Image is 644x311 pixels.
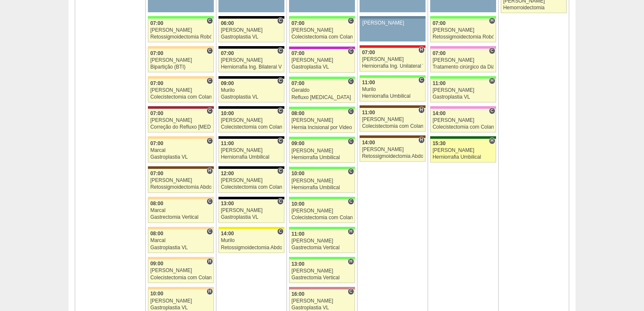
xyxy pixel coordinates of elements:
[489,47,495,54] span: Consultório
[289,49,355,73] a: C 07:00 [PERSON_NAME] Gastroplastia VL
[221,231,234,237] span: 14:00
[150,184,212,190] div: Retossigmoidectomia Abdominal VL
[433,118,494,123] div: [PERSON_NAME]
[221,88,282,93] div: Murilo
[150,94,212,100] div: Colecistectomia com Colangiografia VL
[292,291,305,297] span: 16:00
[221,245,282,250] div: Retossigmoidectomia Abdominal VL
[221,94,282,100] div: Gastroplastia VL
[218,166,284,169] div: Key: Blanc
[430,139,496,162] a: H 15:30 [PERSON_NAME] Herniorrafia Umbilical
[292,140,305,146] span: 09:00
[348,78,354,85] span: Consultório
[430,106,496,109] div: Key: Albert Einstein
[148,227,214,229] div: Key: Bartira
[292,110,305,116] span: 08:00
[150,231,164,237] span: 08:00
[289,257,355,259] div: Key: Brasil
[362,50,375,55] span: 07:00
[348,168,354,175] span: Consultório
[362,147,423,152] div: [PERSON_NAME]
[292,275,353,281] div: Gastrectomia Vertical
[362,63,423,69] div: Herniorrafia Ing. Unilateral VL
[150,245,212,250] div: Gastroplastia VL
[289,77,355,79] div: Key: Brasil
[148,169,214,193] a: H 07:00 [PERSON_NAME] Retossigmoidectomia Abdominal VL
[150,140,164,146] span: 07:00
[207,168,213,174] span: Hospital
[207,228,213,235] span: Consultório
[277,228,284,235] span: Consultório
[292,215,353,220] div: Colecistectomia com Colangiografia VL
[148,79,214,102] a: C 07:00 [PERSON_NAME] Colecistectomia com Colangiografia VL
[433,154,494,160] div: Herniorrafia Umbilical
[218,106,284,109] div: Key: Blanc
[207,17,213,24] span: Consultório
[289,227,355,229] div: Key: Brasil
[348,17,354,24] span: Consultório
[150,118,212,123] div: [PERSON_NAME]
[150,154,212,160] div: Gastroplastia VL
[221,148,282,153] div: [PERSON_NAME]
[221,201,234,206] span: 13:00
[221,238,282,243] div: Murilo
[430,19,496,42] a: H 07:00 [PERSON_NAME] Retossigmoidectomia Robótica
[148,49,214,72] a: C 07:00 [PERSON_NAME] Bipartição (BTI)
[218,227,284,229] div: Key: Santa Rita
[148,199,214,223] a: C 08:00 Marcal Gastrectomia Vertical
[292,201,305,207] span: 10:00
[218,19,284,42] a: C 06:00 [PERSON_NAME] Gastroplastia VL
[148,197,214,199] div: Key: Bartira
[348,48,354,55] span: Consultório
[433,20,446,26] span: 07:00
[148,109,214,132] a: C 07:00 [PERSON_NAME] Correção do Refluxo [MEDICAL_DATA] esofágico Robótico
[289,137,355,139] div: Key: Brasil
[289,107,355,109] div: Key: Brasil
[489,77,495,84] span: Hospital
[433,34,494,40] div: Retossigmoidectomia Robótica
[150,201,164,206] span: 08:00
[433,88,494,93] div: [PERSON_NAME]
[433,94,494,100] div: Gastroplastia VL
[277,107,284,114] span: Consultório
[360,16,426,19] div: Key: Aviso
[430,76,496,79] div: Key: Brasil
[360,135,426,138] div: Key: Santa Joana
[150,275,212,281] div: Colecistectomia com Colangiografia VL
[150,124,212,130] div: Correção do Refluxo [MEDICAL_DATA] esofágico Robótico
[289,229,355,253] a: H 11:00 [PERSON_NAME] Gastrectomia Vertical
[218,199,284,223] a: C 13:00 [PERSON_NAME] Gastroplastia VL
[489,107,495,114] span: Consultório
[362,124,423,129] div: Colecistectomia com Colangiografia VL
[148,287,214,289] div: Key: Bartira
[218,136,284,139] div: Key: Blanc
[289,47,355,49] div: Key: Maria Braido
[148,259,214,283] a: H 09:00 [PERSON_NAME] Colecistectomia com Colangiografia VL
[292,261,305,267] span: 13:00
[277,138,284,144] span: Consultório
[207,198,213,205] span: Consultório
[292,298,353,304] div: [PERSON_NAME]
[418,137,425,143] span: Hospital
[150,34,212,40] div: Retossigmoidectomia Robótica
[221,58,282,63] div: [PERSON_NAME]
[360,78,426,102] a: C 11:00 Murilo Herniorrafia Umbilical
[433,148,494,153] div: [PERSON_NAME]
[148,16,214,19] div: Key: Brasil
[292,231,305,237] span: 11:00
[150,238,212,243] div: Marcal
[218,16,284,19] div: Key: Blanc
[362,117,423,122] div: [PERSON_NAME]
[150,110,164,116] span: 07:00
[207,288,213,295] span: Hospital
[418,47,425,53] span: Hospital
[221,140,234,146] span: 11:00
[221,208,282,213] div: [PERSON_NAME]
[289,167,355,169] div: Key: Brasil
[150,305,212,311] div: Gastroplastia VL
[148,166,214,169] div: Key: Santa Joana
[148,106,214,109] div: Key: Sírio Libanês
[433,50,446,56] span: 07:00
[150,148,212,153] div: Marcal
[360,48,426,72] a: H 07:00 [PERSON_NAME] Herniorrafia Ing. Unilateral VL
